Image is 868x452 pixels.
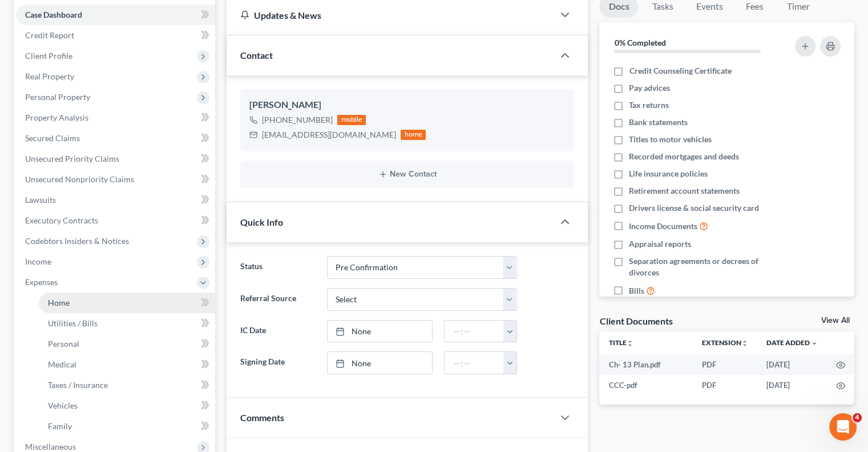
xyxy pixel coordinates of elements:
div: [PERSON_NAME] [249,98,565,112]
i: unfold_more [741,340,748,347]
div: [PHONE_NUMBER] [262,114,333,126]
a: Titleunfold_more [608,338,633,347]
span: Drivers license & social security card [629,202,759,214]
span: Life insurance policies [629,168,708,179]
a: Personal [39,334,215,354]
span: Retirement account statements [629,185,740,197]
span: Personal Property [25,92,90,102]
span: Appraisal reports [629,238,691,250]
span: Income [25,257,51,266]
span: Taxes / Insurance [48,380,108,390]
span: Family [48,421,72,431]
div: Client Documents [599,315,672,327]
span: Bank statements [629,117,688,128]
div: [EMAIL_ADDRESS][DOMAIN_NAME] [262,129,396,141]
span: Unsecured Nonpriority Claims [25,174,134,184]
span: Expenses [25,277,58,287]
td: PDF [693,354,757,375]
span: Income Documents [629,221,697,232]
span: Client Profile [25,51,72,61]
span: Titles to motor vehicles [629,134,712,145]
a: Home [39,293,215,313]
span: Recorded mortgages and deeds [629,151,739,162]
div: Updates & News [240,9,540,21]
a: View All [821,317,850,325]
a: Utilities / Bills [39,313,215,334]
td: [DATE] [757,375,827,395]
a: Case Dashboard [16,5,215,25]
a: Property Analysis [16,107,215,128]
span: Vehicles [48,401,78,410]
span: Home [48,298,70,307]
span: Separation agreements or decrees of divorces [629,255,781,278]
span: Pay advices [629,82,670,94]
span: 4 [853,413,862,422]
div: home [401,130,426,140]
td: [DATE] [757,354,827,375]
span: Unsecured Priority Claims [25,154,119,163]
span: Secured Claims [25,133,80,143]
span: Comments [240,412,284,423]
span: Lawsuits [25,195,56,205]
span: Miscellaneous [25,442,76,451]
a: Credit Report [16,25,215,46]
a: Executory Contracts [16,210,215,231]
label: IC Date [235,320,321,343]
a: Lawsuits [16,190,215,210]
span: Executory Contracts [25,215,98,225]
a: Unsecured Nonpriority Claims [16,169,215,190]
span: Medical [48,359,76,369]
span: Property Analysis [25,113,88,122]
span: Utilities / Bills [48,318,98,328]
a: Extensionunfold_more [702,338,748,347]
a: None [328,321,433,342]
span: Personal [48,339,79,349]
div: mobile [337,115,366,125]
a: Date Added expand_more [766,338,818,347]
span: Contact [240,50,273,61]
a: Medical [39,354,215,375]
strong: 0% Completed [614,38,665,47]
i: expand_more [811,340,818,347]
a: Secured Claims [16,128,215,149]
label: Referral Source [235,288,321,311]
label: Status [235,256,321,279]
span: Case Dashboard [25,10,82,19]
label: Signing Date [235,351,321,374]
span: Quick Info [240,217,283,227]
span: Tax returns [629,99,669,111]
span: Credit Counseling Certificate [629,65,731,77]
button: New Contact [249,170,565,179]
td: Ch- 13 Plan.pdf [599,354,693,375]
a: Taxes / Insurance [39,375,215,395]
iframe: Intercom live chat [829,413,857,441]
span: Codebtors Insiders & Notices [25,236,129,246]
span: Real Property [25,71,74,81]
a: None [328,352,433,374]
a: Family [39,416,215,437]
a: Unsecured Priority Claims [16,149,215,169]
span: Credit Report [25,30,74,40]
span: Bills [629,285,644,297]
i: unfold_more [626,340,633,347]
input: -- : -- [445,352,504,374]
a: Vehicles [39,395,215,416]
input: -- : -- [445,321,504,342]
td: CCC-pdf [599,375,693,395]
td: PDF [693,375,757,395]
